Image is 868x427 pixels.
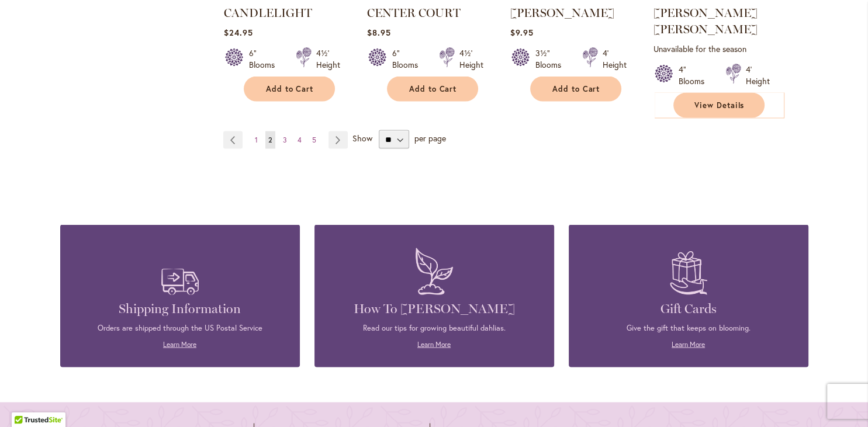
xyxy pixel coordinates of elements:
[280,131,290,148] a: 3
[653,43,784,54] p: Unavailable for the season
[332,300,537,317] h4: How To [PERSON_NAME]
[78,300,282,317] h4: Shipping Information
[352,133,372,144] span: Show
[367,26,391,37] span: $8.95
[746,63,770,86] div: 4' Height
[510,26,534,37] span: $9.95
[244,76,335,101] button: Add to Cart
[367,5,461,19] a: CENTER COURT
[510,5,614,19] a: [PERSON_NAME]
[309,131,319,148] a: 5
[224,5,312,19] a: CANDLELIGHT
[409,84,457,93] span: Add to Cart
[283,135,287,144] span: 3
[603,47,627,70] div: 4' Height
[459,47,483,70] div: 4½' Height
[586,300,791,317] h4: Gift Cards
[9,386,42,418] iframe: Launch Accessibility Center
[387,76,478,101] button: Add to Cart
[224,26,253,37] span: $24.95
[414,133,446,144] span: per page
[163,339,196,348] a: Learn More
[672,339,705,348] a: Learn More
[586,322,791,333] p: Give the gift that keeps on blooming.
[266,84,314,93] span: Add to Cart
[332,322,537,333] p: Read our tips for growing beautiful dahlias.
[316,47,340,70] div: 4½' Height
[417,339,451,348] a: Learn More
[673,92,765,117] a: View Details
[392,47,425,70] div: 6" Blooms
[694,100,745,110] span: View Details
[530,76,621,101] button: Add to Cart
[268,135,272,144] span: 2
[552,84,600,93] span: Add to Cart
[298,135,302,144] span: 4
[312,135,316,144] span: 5
[252,131,261,148] a: 1
[653,5,758,36] a: [PERSON_NAME] [PERSON_NAME]
[78,322,282,333] p: Orders are shipped through the US Postal Service
[255,135,258,144] span: 1
[249,47,282,70] div: 6" Blooms
[535,47,568,70] div: 3½" Blooms
[679,63,711,86] div: 4" Blooms
[295,131,305,148] a: 4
